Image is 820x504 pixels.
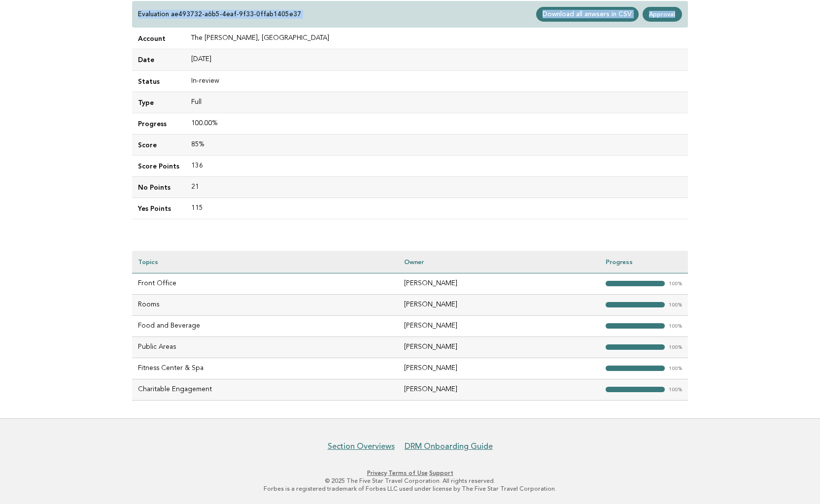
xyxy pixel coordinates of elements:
td: Charitable Engagement [132,379,398,400]
p: Forbes is a registered trademark of Forbes LLC used under license by The Five Star Travel Corpora... [108,485,712,493]
td: [PERSON_NAME] [398,358,600,379]
a: Privacy [367,470,387,476]
td: 136 [185,155,688,176]
td: Rooms [132,294,398,315]
td: In-review [185,70,688,92]
a: Terms of Use [388,470,428,476]
td: Fitness Center & Spa [132,358,398,379]
em: 100% [669,366,682,371]
td: Account [132,28,185,49]
td: [PERSON_NAME] [398,273,600,294]
td: Type [132,92,185,113]
td: [PERSON_NAME] [398,336,600,358]
td: 85% [185,134,688,155]
th: Topics [132,251,398,273]
em: 100% [669,324,682,329]
strong: "> [606,302,665,307]
strong: "> [606,281,665,286]
td: Full [185,92,688,113]
a: Approval [643,7,682,22]
a: Support [429,470,453,476]
strong: "> [606,366,665,371]
em: 100% [669,387,682,393]
p: · · [108,469,712,477]
td: [PERSON_NAME] [398,379,600,400]
td: Food and Beverage [132,315,398,336]
td: Progress [132,113,185,134]
td: Yes Points [132,198,185,219]
td: No Points [132,176,185,198]
p: © 2025 The Five Star Travel Corporation. All rights reserved. [108,477,712,485]
td: 115 [185,198,688,219]
td: Status [132,70,185,92]
td: Score [132,134,185,155]
td: The [PERSON_NAME], [GEOGRAPHIC_DATA] [185,28,688,49]
th: Owner [398,251,600,273]
strong: "> [606,344,665,350]
th: Progress [600,251,688,273]
em: 100% [669,302,682,308]
td: Public Areas [132,336,398,358]
td: 21 [185,176,688,198]
td: [PERSON_NAME] [398,315,600,336]
td: [PERSON_NAME] [398,294,600,315]
td: Front Office [132,273,398,294]
td: Date [132,49,185,70]
td: [DATE] [185,49,688,70]
td: Score Points [132,155,185,176]
p: Evaluation ae493732-a6b5-4eaf-9f33-0ffab1405e37 [138,10,301,19]
strong: "> [606,387,665,392]
a: Download all anwsers in CSV [536,7,639,22]
em: 100% [669,345,682,350]
strong: "> [606,323,665,329]
td: 100.00% [185,113,688,134]
em: 100% [669,281,682,287]
a: Section Overviews [328,441,395,451]
a: DRM Onboarding Guide [405,441,493,451]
